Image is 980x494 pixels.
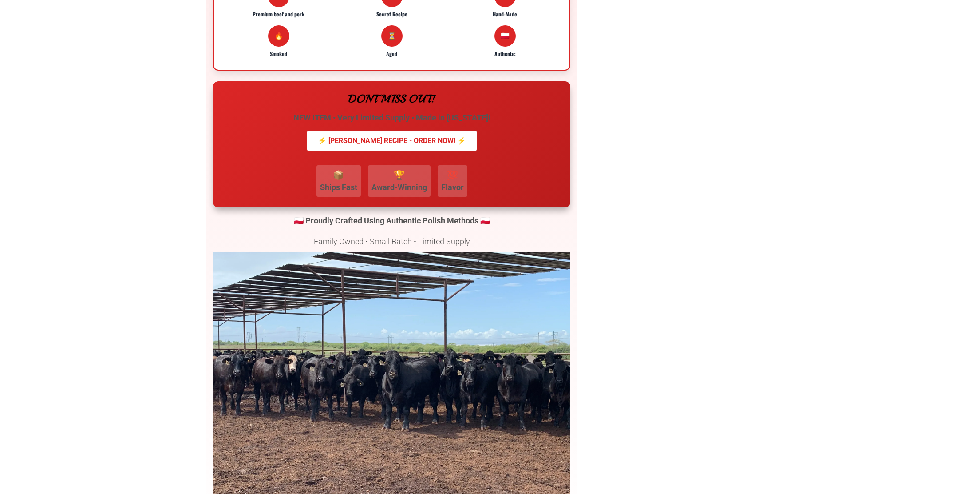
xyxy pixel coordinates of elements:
[338,50,446,57] h3: Aged
[494,25,516,47] div: 🇵🇱
[320,181,357,193] p: Ships Fast
[274,31,283,41] span: 🔥
[307,131,477,151] div: ⚡ [PERSON_NAME] RECIPE - ORDER NOW! ⚡
[213,215,570,227] p: 🇵🇱 Proudly Crafted Using Authentic Polish Methods 🇵🇱
[338,11,446,18] h3: Secret Recipe
[333,170,344,180] span: 📦
[394,170,405,180] span: 🏆
[225,11,332,18] h3: Premium beef and pork
[224,92,560,106] h2: DON'T MISS OUT!
[224,112,560,123] p: NEW ITEM • Very Limited Supply • Made in [US_STATE]!
[381,25,403,47] div: ⏳
[441,181,464,193] p: Flavor
[447,170,458,180] span: 💯
[225,50,332,57] h3: Smoked
[451,50,559,57] h3: Authentic
[213,235,570,247] p: Family Owned • Small Batch • Limited Supply
[451,11,559,18] h3: Hand-Made
[371,181,427,193] p: Award-Winning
